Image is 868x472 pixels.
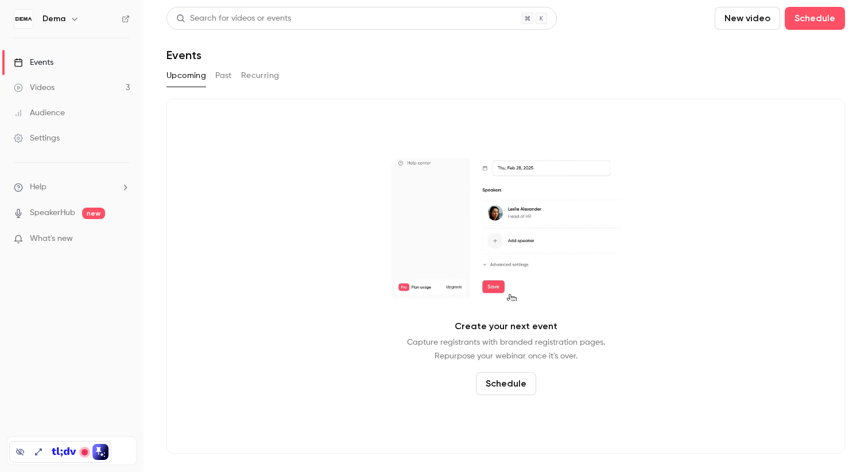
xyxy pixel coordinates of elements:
[785,7,845,30] button: Schedule
[166,48,201,62] h1: Events
[715,7,780,30] button: New video
[476,372,536,395] button: Schedule
[14,181,130,193] li: help-dropdown-opener
[110,459,113,466] span: 3
[14,458,36,468] p: Videos
[176,13,291,25] div: Search for videos or events
[14,82,55,93] div: Videos
[42,13,65,25] h6: Dema
[110,458,129,468] p: / 150
[14,107,65,119] div: Audience
[116,234,130,244] iframe: Noticeable Trigger
[166,67,206,85] button: Upcoming
[407,336,605,363] p: Capture registrants with branded registration pages. Repurpose your webinar once it's over.
[30,233,73,245] span: What's new
[14,57,53,68] div: Events
[455,319,557,333] p: Create your next event
[241,67,280,85] button: Recurring
[14,10,33,28] img: Dema
[30,181,46,193] span: Help
[14,132,60,144] div: Settings
[30,207,75,219] a: SpeakerHub
[215,67,232,85] button: Past
[82,208,105,219] span: new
